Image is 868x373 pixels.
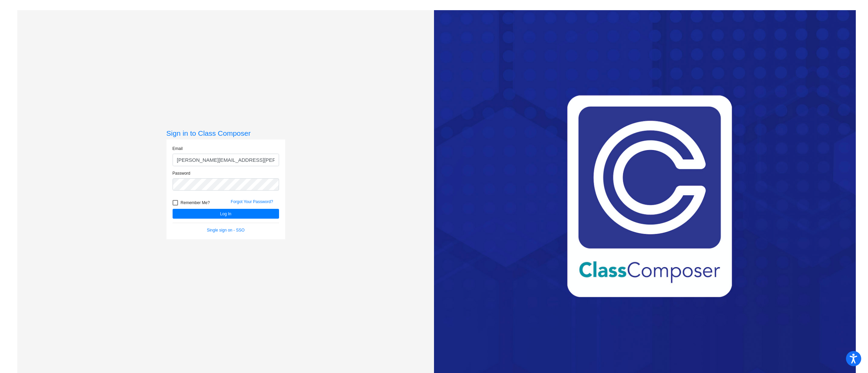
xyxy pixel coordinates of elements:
[173,170,191,176] label: Password
[181,199,210,207] span: Remember Me?
[173,209,279,219] button: Log In
[173,146,183,152] label: Email
[207,228,244,233] a: Single sign on - SSO
[166,129,285,137] h3: Sign in to Class Composer
[231,199,273,204] a: Forgot Your Password?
